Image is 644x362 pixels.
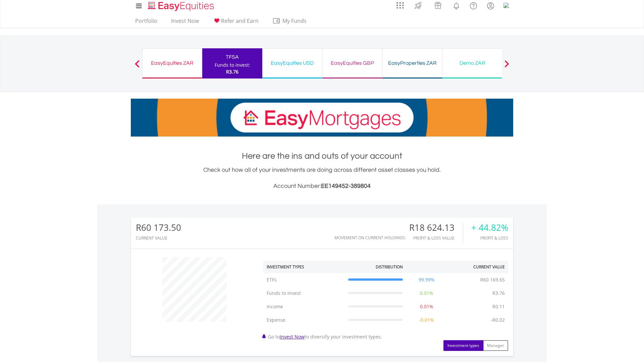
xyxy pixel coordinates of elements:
[136,223,181,232] div: R60 173.50
[487,313,508,327] td: -R0.02
[266,58,318,68] div: EasyEquities USD
[258,254,513,351] div: Go to to diversify your investment types.
[263,300,345,313] td: Income
[206,52,258,62] div: TFSA
[443,340,483,351] button: Investment types
[483,340,508,351] button: Manager
[386,58,438,68] div: EasyProperties ZAR
[447,261,508,273] th: Current Value
[489,300,508,313] td: R0.11
[446,58,498,68] div: Demo ZAR
[280,333,305,340] a: Invest Now
[263,261,345,273] th: Investment Types
[409,236,463,240] div: Profit & Loss Value
[409,223,463,232] div: R18 624.13
[131,99,513,137] img: EasyMortage Promotion Banner
[406,313,447,327] td: -0.01%
[131,165,513,191] div: Check out how all of your investments are doing across different asset classes you hold.
[147,58,198,68] div: EasyEquities ZAR
[263,313,345,327] td: Expense
[489,287,508,300] td: R3.76
[263,273,345,287] td: ETFs
[406,273,447,287] td: 99.99%
[376,264,403,270] div: Distribution
[136,236,181,240] div: CURRENT VALUE
[477,273,508,287] td: R60 169.65
[263,287,345,300] td: Funds to Invest
[215,62,250,68] div: Funds to invest:
[500,63,514,70] button: Next
[130,63,144,70] button: Previous
[210,17,261,28] a: Refer and Earn
[471,223,508,232] div: + 44.82%
[226,68,238,75] span: R3.76
[131,182,513,191] h3: Account Number:
[221,17,259,24] span: Refer and Earn
[471,236,508,240] div: Profit & Loss
[406,300,447,313] td: 0.01%
[321,183,371,189] span: EE149452-389804
[406,287,447,300] td: 0.01%
[272,16,316,25] span: My Funds
[132,17,160,28] a: Portfolio
[147,1,217,12] img: EasyEquities_Logo.png
[168,17,202,28] a: Invest Now
[503,3,509,8] img: 20px.png
[131,150,513,162] h1: Here are the ins and outs of your account
[334,236,406,240] div: Movement on Current Holdings:
[396,2,404,9] img: grid-menu-icon.svg
[326,58,378,68] div: EasyEquities GBP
